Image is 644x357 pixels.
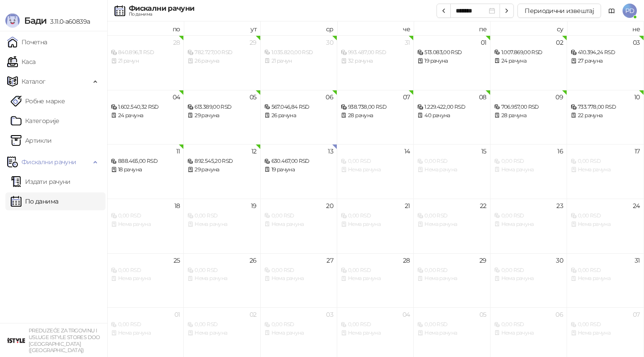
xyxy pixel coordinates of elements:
[567,90,644,144] td: 2025-08-10
[491,199,567,253] td: 2025-08-23
[634,94,640,100] div: 10
[7,33,47,51] a: Почетна
[571,48,640,57] div: 410.394,24 RSD
[328,148,333,154] div: 13
[261,35,337,90] td: 2025-07-30
[129,12,194,17] div: По данима
[326,94,333,100] div: 06
[571,220,640,229] div: Нема рачуна
[187,274,256,283] div: Нема рачуна
[494,48,563,57] div: 1.007.869,00 RSD
[414,144,490,199] td: 2025-08-15
[405,39,410,46] div: 31
[633,39,640,46] div: 03
[403,94,410,100] div: 07
[571,212,640,220] div: 0,00 RSD
[341,220,410,229] div: Нема рачуна
[341,48,410,57] div: 993.487,00 RSD
[107,199,184,253] td: 2025-08-18
[555,311,563,318] div: 06
[491,253,567,308] td: 2025-08-30
[414,90,490,144] td: 2025-08-08
[417,103,486,111] div: 1.229.422,00 RSD
[264,320,333,329] div: 0,00 RSD
[341,320,410,329] div: 0,00 RSD
[480,203,487,209] div: 22
[417,157,486,166] div: 0,00 RSD
[326,311,333,318] div: 03
[261,199,337,253] td: 2025-08-20
[557,148,563,154] div: 16
[341,266,410,275] div: 0,00 RSD
[567,35,644,90] td: 2025-08-03
[481,148,487,154] div: 15
[494,103,563,111] div: 706.957,00 RSD
[417,111,486,120] div: 40 рачуна
[176,148,180,154] div: 11
[187,166,256,174] div: 29 рачуна
[111,320,180,329] div: 0,00 RSD
[261,21,337,35] th: ср
[402,311,410,318] div: 04
[417,266,486,275] div: 0,00 RSD
[417,329,486,337] div: Нема рачуна
[494,166,563,174] div: Нема рачуна
[187,111,256,120] div: 29 рачуна
[494,220,563,229] div: Нема рачуна
[494,274,563,283] div: Нема рачуна
[623,4,637,18] span: PD
[479,257,487,263] div: 29
[7,331,25,349] img: 64x64-companyLogo-77b92cf4-9946-4f36-9751-bf7bb5fd2c7d.png
[107,253,184,308] td: 2025-08-25
[337,199,414,253] td: 2025-08-21
[556,39,563,46] div: 02
[494,57,563,65] div: 24 рачуна
[403,257,410,263] div: 28
[261,253,337,308] td: 2025-08-27
[417,274,486,283] div: Нема рачуна
[479,311,487,318] div: 05
[491,90,567,144] td: 2025-08-09
[264,266,333,275] div: 0,00 RSD
[21,153,76,171] span: Фискални рачуни
[571,320,640,329] div: 0,00 RSD
[264,103,333,111] div: 567.046,84 RSD
[21,72,46,90] span: Каталог
[261,90,337,144] td: 2025-08-06
[571,157,640,166] div: 0,00 RSD
[341,111,410,120] div: 28 рачуна
[555,94,563,100] div: 09
[491,144,567,199] td: 2025-08-16
[567,199,644,253] td: 2025-08-24
[184,35,260,90] td: 2025-07-29
[107,35,184,90] td: 2025-07-28
[341,329,410,337] div: Нема рачуна
[111,274,180,283] div: Нема рачуна
[250,39,257,46] div: 29
[174,203,180,209] div: 18
[494,157,563,166] div: 0,00 RSD
[187,103,256,111] div: 613.389,00 RSD
[184,253,260,308] td: 2025-08-26
[341,212,410,220] div: 0,00 RSD
[571,329,640,337] div: Нема рачуна
[633,311,640,318] div: 07
[29,327,100,353] small: PREDUZEĆE ZA TRGOVINU I USLUGE ISTYLE STORES DOO [GEOGRAPHIC_DATA] ([GEOGRAPHIC_DATA])
[417,212,486,220] div: 0,00 RSD
[111,220,180,229] div: Нема рачуна
[107,90,184,144] td: 2025-08-04
[556,203,563,209] div: 23
[341,166,410,174] div: Нема рачуна
[187,48,256,57] div: 782.727,00 RSD
[491,35,567,90] td: 2025-08-02
[341,157,410,166] div: 0,00 RSD
[111,103,180,111] div: 1.602.540,32 RSD
[111,329,180,337] div: Нема рачуна
[111,266,180,275] div: 0,00 RSD
[635,148,640,154] div: 17
[494,212,563,220] div: 0,00 RSD
[494,266,563,275] div: 0,00 RSD
[326,257,333,263] div: 27
[417,166,486,174] div: Нема рачуна
[326,39,333,46] div: 30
